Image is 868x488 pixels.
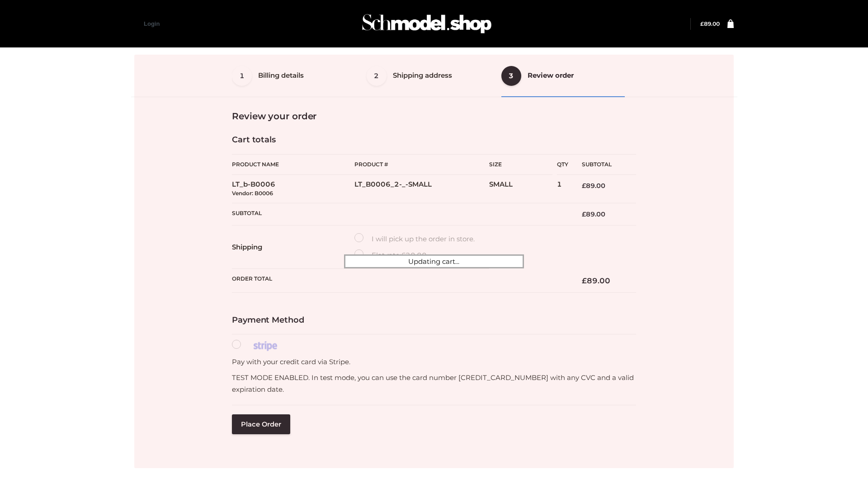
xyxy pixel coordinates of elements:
[144,20,160,27] a: Login
[700,20,704,27] span: £
[700,20,720,27] a: £89.00
[359,6,495,42] img: Schmodel Admin 964
[700,20,720,27] bdi: 89.00
[344,254,524,269] div: Updating cart...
